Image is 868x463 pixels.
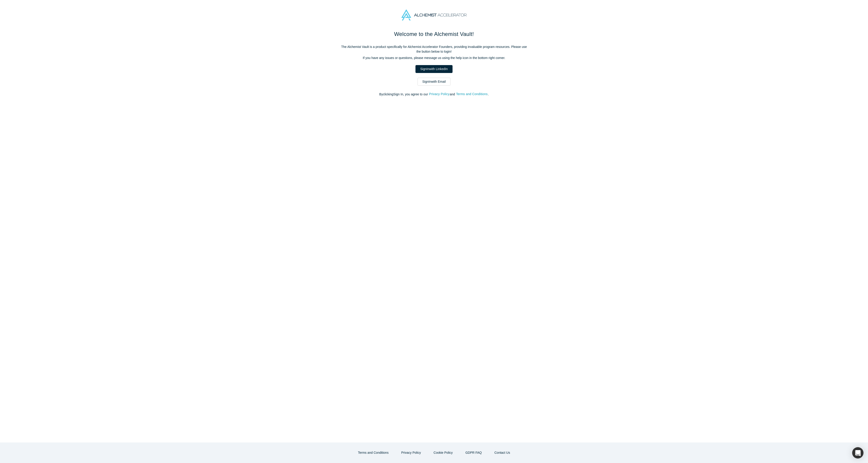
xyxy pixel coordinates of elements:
a: GDPR FAQ [461,449,486,457]
button: Cookie Policy [429,449,458,457]
p: If you have any issues or questions, please message us using the help icon in the bottom right co... [339,56,529,60]
a: SignInwith Email [417,78,451,86]
h1: Welcome to the Alchemist Vault! [339,30,529,38]
button: Privacy Policy [429,92,450,97]
button: Contact Us [490,449,515,457]
a: SignInwith LinkedIn [415,65,452,73]
p: The Alchemist Vault is a product specifically for Alchemist Accelerator Founders, providing inval... [339,45,529,54]
img: Alchemist Accelerator Logo [401,9,467,21]
button: Terms and Conditions [456,92,488,97]
button: Terms and Conditions [353,449,393,457]
button: Privacy Policy [396,449,426,457]
p: By clicking Sign In , you agree to our and . [339,92,529,97]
